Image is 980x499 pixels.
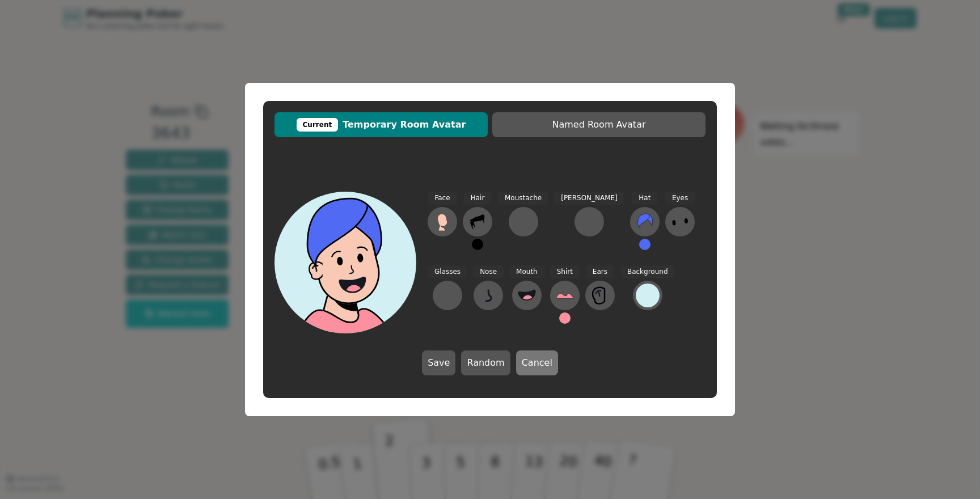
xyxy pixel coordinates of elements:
[280,118,482,132] span: Temporary Room Avatar
[586,265,614,278] span: Ears
[428,192,457,205] span: Face
[428,265,467,278] span: Glasses
[620,265,675,278] span: Background
[498,118,700,132] span: Named Room Avatar
[550,265,580,278] span: Shirt
[632,192,657,205] span: Hat
[554,192,624,205] span: [PERSON_NAME]
[461,350,510,375] button: Random
[492,112,706,137] button: Named Room Avatar
[509,265,544,278] span: Mouth
[516,350,558,375] button: Cancel
[498,192,548,205] span: Moustache
[473,265,504,278] span: Nose
[422,350,455,375] button: Save
[274,112,488,137] button: CurrentTemporary Room Avatar
[464,192,492,205] span: Hair
[665,192,695,205] span: Eyes
[297,118,339,132] div: Current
